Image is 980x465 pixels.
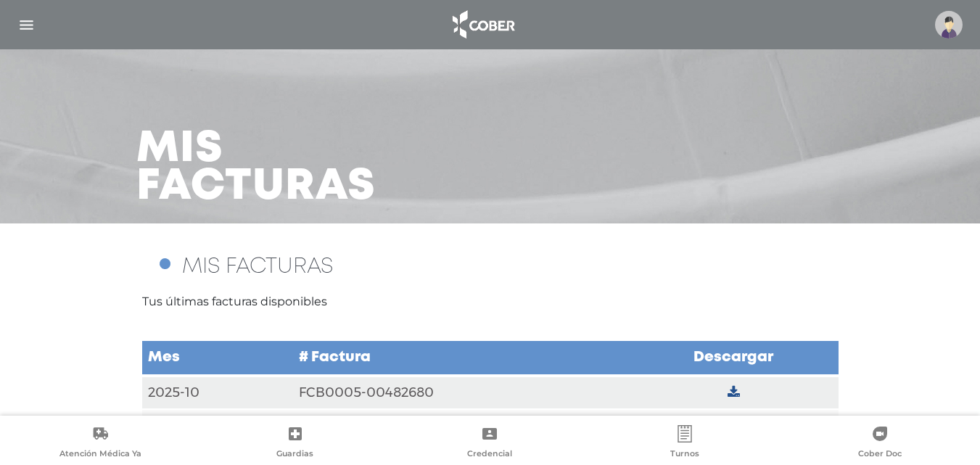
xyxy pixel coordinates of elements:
a: Credencial [392,425,588,462]
td: Mes [142,340,293,376]
td: Descargar [629,340,839,376]
span: Cober Doc [858,448,902,461]
a: Atención Médica Ya [3,425,198,462]
td: FCB0005-00482680 [293,376,629,409]
span: Guardias [276,448,313,461]
span: MIS FACTURAS [182,257,333,276]
a: Turnos [588,425,783,462]
td: 2025-09 [142,409,293,442]
span: Turnos [670,448,699,461]
a: Guardias [198,425,393,462]
td: 2025-10 [142,376,293,409]
td: FCB0005-00478613 [293,409,629,442]
img: Cober_menu-lines-white.svg [17,16,36,34]
p: Tus últimas facturas disponibles [142,293,839,310]
span: Credencial [467,448,512,461]
span: Atención Médica Ya [59,448,141,461]
img: profile-placeholder.svg [935,11,963,38]
td: # Factura [293,340,629,376]
h3: Mis facturas [136,131,376,206]
a: Cober Doc [782,425,977,462]
img: logo_cober_home-white.png [445,7,521,42]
